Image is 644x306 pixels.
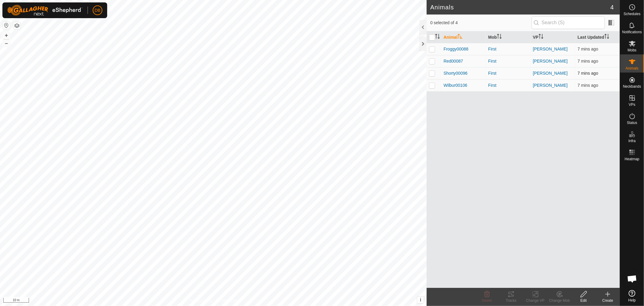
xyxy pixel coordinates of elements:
span: 15 Sept 2025, 5:44 pm [578,47,598,51]
a: Contact Us [219,298,237,304]
div: Create [596,298,620,303]
span: 0 selected of 4 [430,20,532,26]
a: [PERSON_NAME] [533,71,568,76]
th: Animal [441,31,486,43]
span: VPs [629,103,635,106]
th: Last Updated [575,31,620,43]
th: Mob [486,31,530,43]
span: 15 Sept 2025, 5:44 pm [578,83,598,88]
a: [PERSON_NAME] [533,59,568,63]
span: 15 Sept 2025, 5:44 pm [578,71,598,76]
th: VP [530,31,575,43]
div: First [488,70,528,76]
div: First [488,82,528,89]
div: Open chat [623,270,641,288]
span: 15 Sept 2025, 5:44 pm [578,59,598,63]
span: Heatmap [625,157,639,161]
span: Froggy00088 [444,46,469,52]
div: Change VP [523,298,547,303]
span: Mobs [628,48,636,52]
div: Change Mob [547,298,572,303]
p-sorticon: Activate to sort [539,35,543,40]
button: Reset Map [3,22,10,29]
button: i [417,297,424,303]
p-sorticon: Activate to sort [435,35,440,40]
span: Help [628,298,636,302]
div: Edit [572,298,596,303]
p-sorticon: Activate to sort [458,35,463,40]
a: Help [620,288,644,304]
span: Status [627,121,637,125]
span: DB [95,7,100,14]
img: Gallagher Logo [7,5,83,16]
span: Neckbands [623,85,641,88]
span: i [420,297,421,302]
button: + [3,32,10,39]
span: Delete [482,298,492,303]
button: Map Layers [13,22,21,29]
p-sorticon: Activate to sort [497,35,502,40]
span: Wilbur00106 [444,82,467,89]
a: [PERSON_NAME] [533,47,568,51]
div: First [488,46,528,52]
button: – [3,40,10,47]
div: Tracks [499,298,523,303]
span: Animals [626,67,639,70]
div: First [488,58,528,64]
a: Privacy Policy [190,298,212,304]
span: 4 [610,3,614,12]
input: Search (S) [532,16,605,29]
a: [PERSON_NAME] [533,83,568,88]
p-sorticon: Activate to sort [604,35,609,40]
h2: Animals [430,4,610,11]
span: Infra [628,139,636,143]
span: Schedules [623,12,640,16]
span: Shorty00096 [444,70,467,76]
span: Red00087 [444,58,463,64]
span: Notifications [622,30,642,34]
